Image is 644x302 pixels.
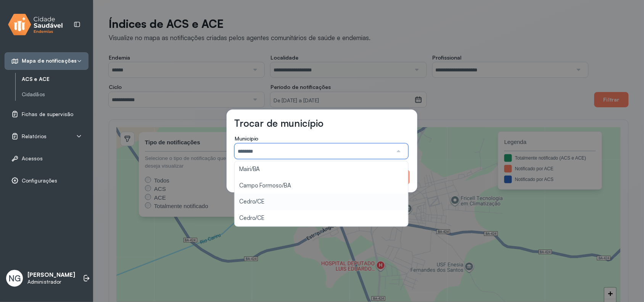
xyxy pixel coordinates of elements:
[22,91,89,98] a: Cidadãos
[11,177,82,184] a: Configurações
[22,111,73,118] span: Fichas de supervisão
[8,273,21,283] span: NG
[22,155,43,162] span: Acessos
[235,210,408,226] li: Cedro/CE
[235,135,259,142] span: Município
[235,178,408,194] li: Campo Formoso/BA
[11,110,82,118] a: Fichas de supervisão
[235,194,408,210] li: Cedro/CE
[27,271,75,279] p: [PERSON_NAME]
[22,133,47,140] span: Relatórios
[234,117,324,129] h3: Trocar de município
[22,76,89,82] a: ACS e ACE
[11,155,82,162] a: Acessos
[235,161,408,178] li: Mairi/BA
[22,58,77,64] span: Mapa de notificações
[22,178,57,184] span: Configurações
[8,12,63,37] img: logo.svg
[22,90,89,99] a: Cidadãos
[27,279,75,285] p: Administrador
[22,74,89,84] a: ACS e ACE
